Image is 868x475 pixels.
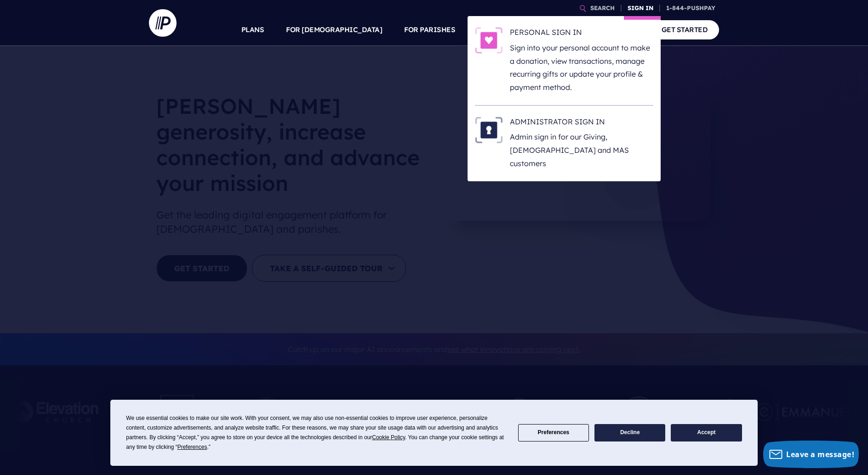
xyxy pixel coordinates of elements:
a: PLANS [241,14,264,46]
img: ADMINISTRATOR SIGN IN - Illustration [475,117,503,143]
a: EXPLORE [540,14,572,46]
img: PERSONAL SIGN IN - Illustration [475,27,503,54]
h6: PERSONAL SIGN IN [510,27,653,41]
a: FOR [DEMOGRAPHIC_DATA] [286,14,382,46]
span: Preferences [177,444,207,450]
div: Cookie Consent Prompt [110,400,758,466]
button: Preferences [518,424,589,442]
a: COMPANY [594,14,628,46]
h6: ADMINISTRATOR SIGN IN [510,117,653,130]
a: SOLUTIONS [477,14,518,46]
span: Cookie Policy [372,434,405,441]
a: GET STARTED [650,20,720,39]
button: Accept [671,424,742,442]
a: PERSONAL SIGN IN - Illustration PERSONAL SIGN IN Sign into your personal account to make a donati... [475,27,653,94]
div: We use essential cookies to make our site work. With your consent, we may also use non-essential ... [126,414,507,452]
a: ADMINISTRATOR SIGN IN - Illustration ADMINISTRATOR SIGN IN Admin sign in for our Giving, [DEMOGRA... [475,117,653,170]
p: Sign into your personal account to make a donation, view transactions, manage recurring gifts or ... [510,41,653,94]
button: Decline [594,424,665,442]
button: Leave a message! [763,441,859,468]
p: Admin sign in for our Giving, [DEMOGRAPHIC_DATA] and MAS customers [510,130,653,170]
a: FOR PARISHES [404,14,455,46]
span: Leave a message! [786,449,854,459]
